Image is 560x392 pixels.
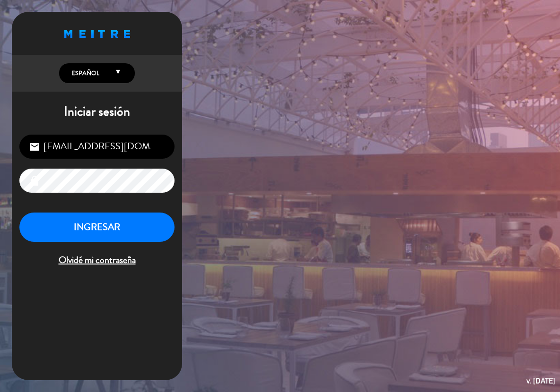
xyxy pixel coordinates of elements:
button: INGRESAR [19,213,175,242]
i: email [29,141,40,153]
i: lock [29,175,40,187]
img: MEITRE [64,30,130,38]
span: Español [69,68,99,78]
div: v. [DATE] [526,375,555,387]
span: Olvidé mi contraseña [19,253,175,268]
input: Correo Electrónico [19,135,175,159]
h1: Iniciar sesión [12,104,182,120]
